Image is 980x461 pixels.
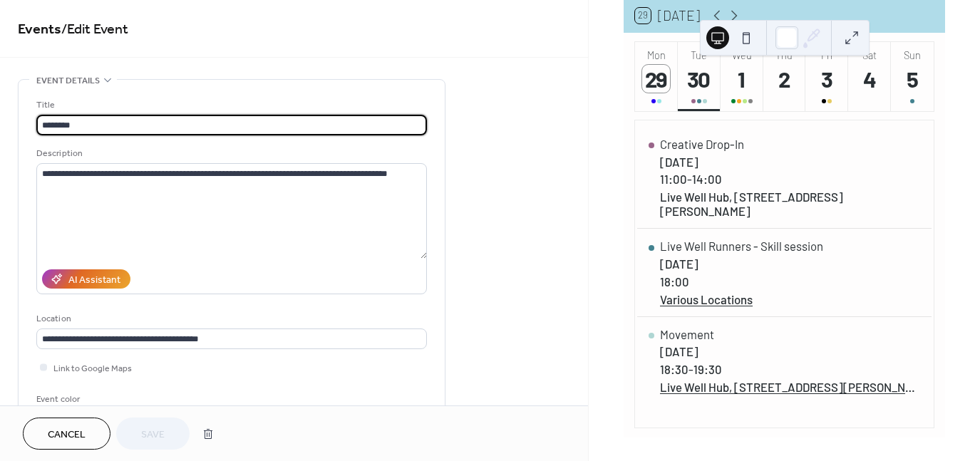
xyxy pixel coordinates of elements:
[687,172,692,186] span: -
[660,274,823,289] div: 18:00
[848,42,891,111] button: Sat4
[660,190,920,218] div: Live Well Hub, [STREET_ADDRESS][PERSON_NAME]
[642,65,670,93] div: 29
[682,49,716,61] div: Tue
[42,269,130,289] button: AI Assistant
[899,65,927,93] div: 5
[728,65,755,93] div: 1
[805,42,848,111] button: Fri3
[18,16,61,43] a: Events
[660,172,687,186] span: 11:00
[856,65,884,93] div: 4
[639,49,674,61] div: Mon
[630,4,705,27] button: 29[DATE]
[36,311,424,326] div: Location
[36,146,424,161] div: Description
[660,137,920,151] div: Creative Drop-In
[852,49,887,61] div: Sat
[763,42,806,111] button: Thu2
[678,42,721,111] button: Tue30
[660,380,920,394] a: Live Well Hub, [STREET_ADDRESS][PERSON_NAME]
[660,362,688,376] span: 18:30
[660,327,920,341] div: Movement
[53,361,132,376] span: Link to Google Maps
[36,98,424,113] div: Title
[48,428,86,442] span: Cancel
[68,273,120,288] div: AI Assistant
[721,42,763,111] button: Wed1
[660,344,920,358] div: [DATE]
[813,65,841,93] div: 3
[61,16,128,43] span: / Edit Event
[36,392,143,407] div: Event color
[688,362,693,376] span: -
[685,65,713,93] div: 30
[693,362,722,376] span: 19:30
[660,257,823,271] div: [DATE]
[635,42,678,111] button: Mon29
[660,292,823,306] a: Various Locations
[891,42,934,111] button: Sun5
[660,239,823,253] div: Live Well Runners - Skill session
[692,172,722,186] span: 14:00
[23,418,110,450] button: Cancel
[895,49,929,61] div: Sun
[660,155,920,169] div: [DATE]
[36,73,100,88] span: Event details
[770,65,798,93] div: 2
